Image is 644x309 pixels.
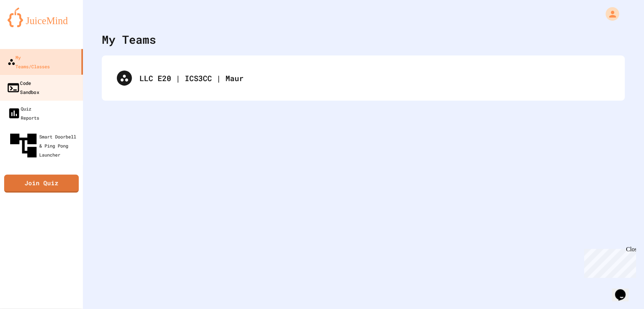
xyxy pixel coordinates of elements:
[8,8,75,27] img: logo-orange.svg
[581,246,636,278] iframe: chat widget
[3,3,52,48] div: Chat with us now!Close
[102,31,156,48] div: My Teams
[109,63,618,93] div: LLC E20 | ICS3CC | Maur
[8,53,50,71] div: My Teams/Classes
[4,175,79,193] a: Join Quiz
[612,279,636,301] iframe: chat widget
[8,104,39,122] div: Quiz Reports
[598,5,621,23] div: My Account
[140,72,610,84] div: LLC E20 | ICS3CC | Maur
[6,78,39,97] div: Code Sandbox
[8,130,80,161] div: Smart Doorbell & Ping Pong Launcher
